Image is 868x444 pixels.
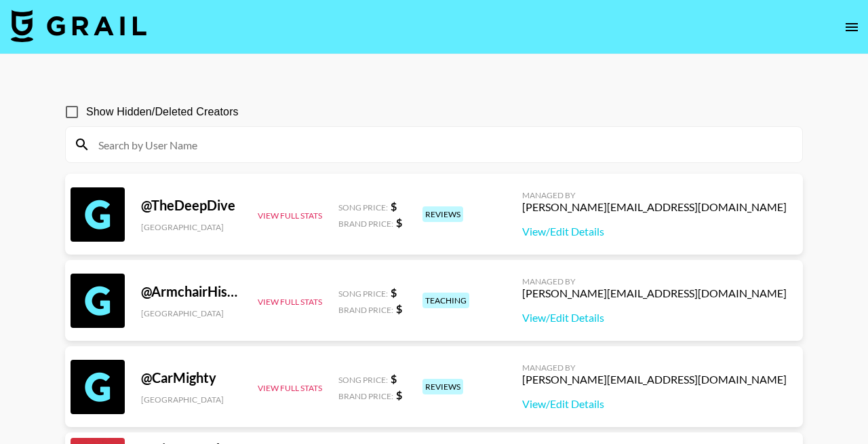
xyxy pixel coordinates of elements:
span: Show Hidden/Deleted Creators [86,104,239,120]
div: [PERSON_NAME][EMAIL_ADDRESS][DOMAIN_NAME] [522,286,787,300]
strong: $ [396,216,402,229]
div: [GEOGRAPHIC_DATA] [141,308,241,318]
button: View Full Stats [258,383,322,393]
span: Song Price: [338,289,388,299]
div: [PERSON_NAME][EMAIL_ADDRESS][DOMAIN_NAME] [522,200,787,214]
strong: $ [396,388,402,401]
strong: $ [396,302,402,315]
span: Brand Price: [338,219,393,229]
button: View Full Stats [258,297,322,307]
div: [GEOGRAPHIC_DATA] [141,394,241,405]
span: Song Price: [338,202,388,212]
strong: $ [391,200,397,212]
span: Song Price: [338,375,388,385]
div: @ CarMighty [141,369,241,386]
img: Grail Talent [11,10,146,42]
div: Managed By [522,190,787,200]
a: View/Edit Details [522,225,787,238]
input: Search by User Name [90,134,794,155]
div: teaching [422,293,469,308]
span: Brand Price: [338,391,393,401]
div: reviews [422,206,463,222]
a: View/Edit Details [522,397,787,411]
div: @ TheDeepDive [141,197,241,214]
span: Brand Price: [338,305,393,315]
div: @ ArmchairHistorian [141,283,241,300]
button: View Full Stats [258,210,322,221]
button: open drawer [838,14,865,41]
div: Managed By [522,363,787,373]
strong: $ [391,372,397,385]
a: View/Edit Details [522,311,787,325]
div: [GEOGRAPHIC_DATA] [141,222,241,232]
div: Managed By [522,276,787,286]
div: reviews [422,379,463,394]
div: [PERSON_NAME][EMAIL_ADDRESS][DOMAIN_NAME] [522,373,787,386]
strong: $ [391,286,397,299]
